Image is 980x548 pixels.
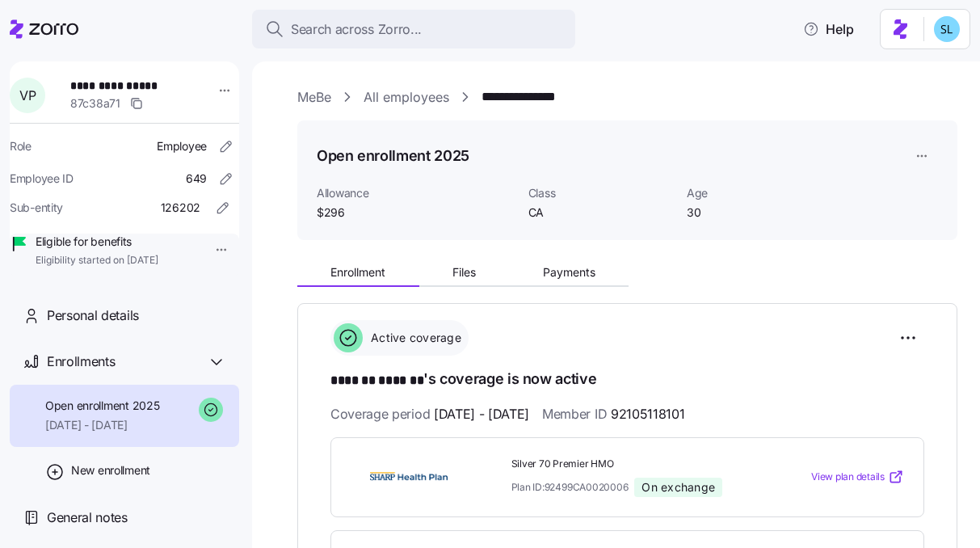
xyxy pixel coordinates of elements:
[47,306,139,326] span: Personal details
[10,171,74,187] span: Employee ID
[47,352,115,372] span: Enrollments
[45,398,159,414] span: Open enrollment 2025
[790,13,867,45] button: Help
[452,267,476,278] span: Files
[803,19,854,39] span: Help
[528,185,674,201] span: Class
[364,87,449,107] a: All employees
[542,404,684,424] span: Member ID
[161,200,200,216] span: 126202
[71,462,150,478] span: New enrollment
[330,369,924,391] h1: 's coverage is now active
[317,145,469,166] h1: Open enrollment 2025
[157,138,207,154] span: Employee
[186,171,207,187] span: 649
[351,458,467,495] img: Sharp Health Plan
[45,417,159,433] span: [DATE] - [DATE]
[19,89,36,102] span: V P
[317,204,515,221] span: $296
[317,185,515,201] span: Allowance
[10,138,32,154] span: Role
[811,470,885,485] span: View plan details
[687,204,832,221] span: 30
[511,480,629,494] span: Plan ID: 92499CA0020006
[528,204,674,221] span: CA
[366,330,461,346] span: Active coverage
[297,87,331,107] a: MeBe
[291,19,422,40] span: Search across Zorro...
[811,469,904,485] a: View plan details
[47,508,128,528] span: General notes
[36,254,158,268] span: Eligibility started on [DATE]
[543,267,595,278] span: Payments
[934,16,960,42] img: 7c620d928e46699fcfb78cede4daf1d1
[252,10,575,48] button: Search across Zorro...
[330,404,529,424] span: Coverage period
[10,200,63,216] span: Sub-entity
[330,267,385,278] span: Enrollment
[511,457,763,471] span: Silver 70 Premier HMO
[36,234,158,250] span: Eligible for benefits
[434,404,529,424] span: [DATE] - [DATE]
[641,480,715,495] span: On exchange
[687,185,832,201] span: Age
[611,404,684,424] span: 92105118101
[70,95,120,112] span: 87c38a71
